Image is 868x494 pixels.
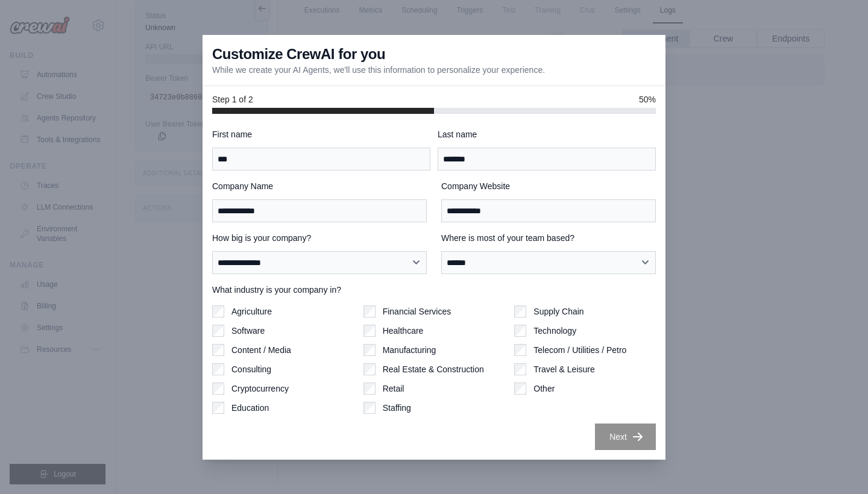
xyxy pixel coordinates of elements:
[533,344,626,356] label: Telecom / Utilities / Petro
[231,363,271,375] label: Consulting
[808,436,868,494] iframe: Chat Widget
[533,325,576,337] label: Technology
[533,363,594,375] label: Travel & Leisure
[212,232,427,244] label: How big is your company?
[533,305,583,317] label: Supply Chain
[212,284,656,296] label: What industry is your company in?
[383,344,436,356] label: Manufacturing
[383,383,404,395] label: Retail
[383,305,451,317] label: Financial Services
[212,64,545,76] p: While we create your AI Agents, we'll use this information to personalize your experience.
[595,424,656,450] button: Next
[438,128,656,140] label: Last name
[383,363,484,375] label: Real Estate & Construction
[441,180,656,192] label: Company Website
[231,305,272,317] label: Agriculture
[383,402,411,414] label: Staffing
[231,325,265,337] label: Software
[231,344,291,356] label: Content / Media
[231,383,289,395] label: Cryptocurrency
[441,232,656,244] label: Where is most of your team based?
[212,128,430,140] label: First name
[383,325,424,337] label: Healthcare
[212,180,427,192] label: Company Name
[639,93,656,105] span: 50%
[533,383,555,395] label: Other
[231,402,269,414] label: Education
[212,93,253,105] span: Step 1 of 2
[212,45,385,64] h3: Customize CrewAI for you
